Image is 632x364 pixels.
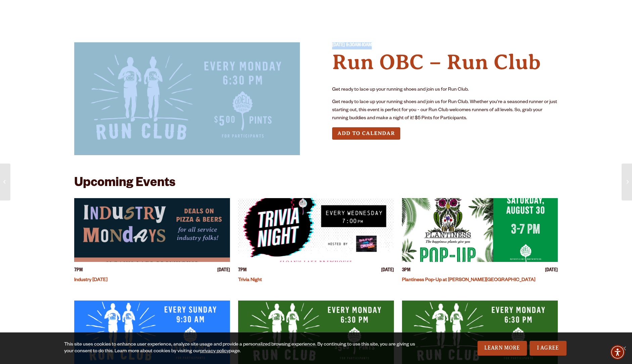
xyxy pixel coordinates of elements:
p: Get ready to lace up your running shoes and join us for Run Club. [332,86,558,94]
a: Industry [DATE] [74,278,107,283]
a: View event details [238,198,394,262]
h2: Upcoming Events [74,177,175,191]
span: [DATE] [217,267,230,274]
span: Beer [85,8,101,14]
a: Odell Home [311,4,336,19]
div: This site uses cookies to enhance user experience, analyze site usage and provide a personalized ... [64,342,423,355]
span: Impact [436,8,460,14]
a: Beer [81,4,106,19]
span: Our Story [362,8,400,14]
span: Beer Finder [495,8,538,14]
a: Trivia Night [238,278,262,283]
a: privacy policy [200,349,229,354]
span: 3PM [402,267,410,274]
a: Winery [258,4,293,19]
span: 7PM [74,267,83,274]
span: Taprooms [136,8,173,14]
a: Gear [204,4,231,19]
a: Beer Finder [491,4,542,19]
span: [DATE] [545,267,558,274]
span: Gear [209,8,227,14]
a: Taprooms [132,4,178,19]
a: Plantiness Pop-Up at [PERSON_NAME][GEOGRAPHIC_DATA] [402,278,535,283]
h4: Run OBC – Run Club [332,49,558,75]
a: Impact [431,4,465,19]
div: Accessibility Menu [610,345,625,360]
button: Add to Calendar [332,127,400,140]
span: [DATE] [332,43,345,48]
a: View event details [402,198,558,262]
a: View event details [74,198,230,262]
span: [DATE] [381,267,394,274]
span: Winery [262,8,289,14]
p: Get ready to lace up your running shoes and join us for Run Club. Whether you're a seasoned runne... [332,98,558,123]
span: 7PM [238,267,246,274]
span: 9:30AM-10AM [346,43,372,48]
a: Our Story [357,4,405,19]
a: I Agree [530,341,567,356]
a: Learn More [478,341,527,356]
